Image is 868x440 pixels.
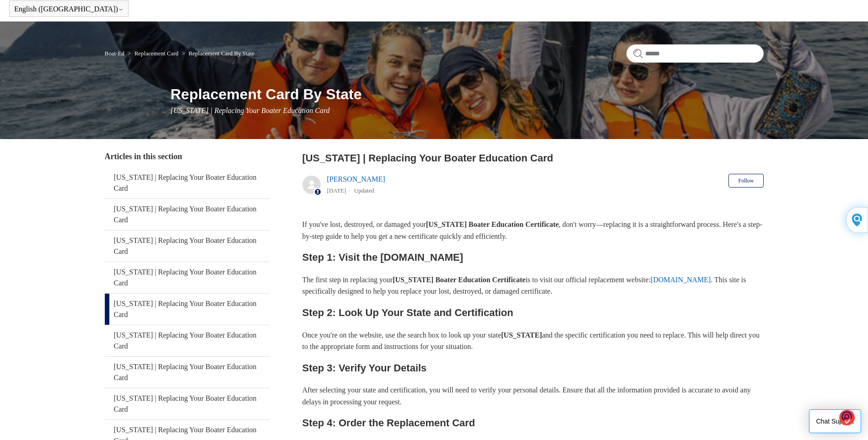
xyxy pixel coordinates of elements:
[105,294,270,325] a: [US_STATE] | Replacing Your Boater Education Card
[105,199,270,230] a: [US_STATE] | Replacing Your Boater Education Card
[393,276,525,284] strong: [US_STATE] Boater Education Certificate
[302,329,764,353] p: Once you're on the website, use the search box to look up your state and the specific certificati...
[135,50,178,57] a: Replacement Card
[105,152,182,161] span: Articles in this section
[728,174,763,188] button: Follow Article
[171,83,764,105] h1: Replacement Card By State
[189,50,254,57] a: Replacement Card By State
[302,384,764,408] p: After selecting your state and certification, you will need to verify your personal details. Ensu...
[501,331,542,339] strong: [US_STATE]
[105,388,270,419] a: [US_STATE] | Replacing Your Boater Education Card
[302,305,764,321] h2: Step 2: Look Up Your State and Certification
[302,249,764,265] h2: Step 1: Visit the [DOMAIN_NAME]
[809,409,862,433] button: Chat Support
[105,357,270,388] a: [US_STATE] | Replacing Your Boater Education Card
[105,50,124,57] a: Boat-Ed
[171,107,330,114] span: [US_STATE] | Replacing Your Boater Education Card
[14,5,124,13] button: English ([GEOGRAPHIC_DATA])
[105,262,270,293] a: [US_STATE] | Replacing Your Boater Education Card
[105,325,270,356] a: [US_STATE] | Replacing Your Boater Education Card
[126,50,180,57] li: Replacement Card
[302,219,764,242] p: If you've lost, destroyed, or damaged your , don't worry—replacing it is a straightforward proces...
[839,409,855,426] img: o1IwAAAABJRU5ErkJggg==
[180,50,254,57] li: Replacement Card By State
[302,415,764,431] h2: Step 4: Order the Replacement Card
[105,231,270,262] a: [US_STATE] | Replacing Your Boater Education Card
[354,187,374,194] li: Updated
[327,175,385,183] a: [PERSON_NAME]
[327,187,346,194] time: 05/22/2024, 15:07
[105,167,270,199] a: [US_STATE] | Replacing Your Boater Education Card
[626,44,764,63] input: Search
[302,360,764,376] h2: Step 3: Verify Your Details
[302,274,764,297] p: The first step in replacing your is to visit our official replacement website: . This site is spe...
[426,220,559,228] strong: [US_STATE] Boater Education Certificate
[105,50,126,57] li: Boat-Ed
[651,276,711,284] a: [DOMAIN_NAME]
[302,150,764,166] h2: Virginia | Replacing Your Boater Education Card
